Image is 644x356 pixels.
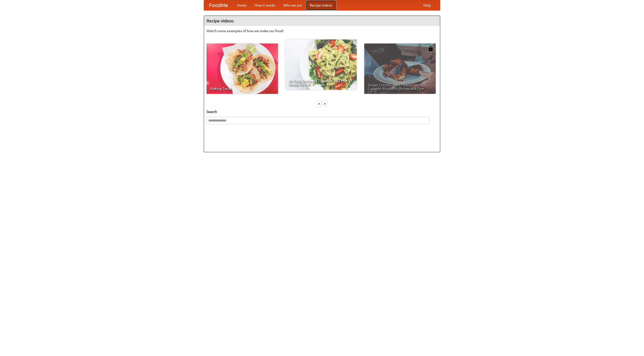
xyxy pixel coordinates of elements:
h4: Recipe videos [204,16,440,26]
h5: Search [207,109,437,114]
a: Who we are [279,0,306,10]
span: An Easy, Summery Tomato Pasta That's Ready for Fall [289,79,353,86]
a: Recipe videos [306,0,336,10]
span: Making Tacos [210,87,274,90]
a: Home [233,0,251,10]
a: FoodMe [204,0,233,10]
p: Watch some examples of how we make our food! [207,28,437,33]
a: Making Tacos [207,44,278,94]
div: » [323,100,327,107]
a: An Easy, Summery Tomato Pasta That's Ready for Fall [285,39,357,90]
div: « [317,100,321,107]
img: 483408.png [428,46,433,51]
a: Help [419,0,435,10]
a: How it works [251,0,279,10]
